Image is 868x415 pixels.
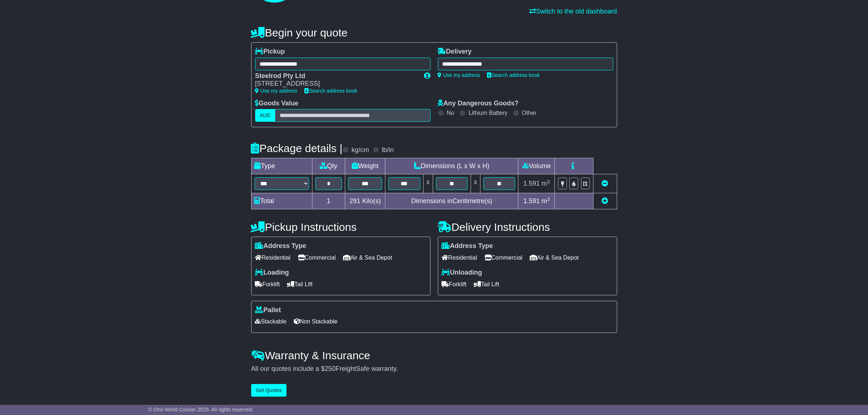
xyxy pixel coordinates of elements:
[294,316,338,327] span: Non Stackable
[325,365,336,372] span: 250
[530,252,579,263] span: Air & Sea Depot
[251,384,287,397] button: Get Quotes
[442,242,493,250] label: Address Type
[487,72,540,78] a: Search address book
[447,109,454,116] label: No
[442,269,482,277] label: Unloading
[255,279,280,290] span: Forklift
[251,27,617,39] h4: Begin your quote
[287,279,313,290] span: Tail Lift
[345,193,385,209] td: Kilo(s)
[471,174,480,193] td: x
[385,158,518,174] td: Dimensions (L x W x H)
[474,279,499,290] span: Tail Lift
[602,197,608,205] a: Add new item
[251,193,312,209] td: Total
[251,142,343,154] h4: Package details |
[255,80,417,88] div: [STREET_ADDRESS]
[385,193,518,209] td: Dimensions in Centimetre(s)
[350,197,361,205] span: 291
[542,197,550,205] span: m
[438,100,519,108] label: Any Dangerous Goods?
[255,48,285,56] label: Pickup
[312,158,345,174] td: Qty
[255,252,291,263] span: Residential
[255,88,297,94] a: Use my address
[438,48,472,56] label: Delivery
[312,193,345,209] td: 1
[442,252,477,263] span: Residential
[255,316,287,327] span: Stackable
[602,180,608,187] a: Remove this item
[251,158,312,174] td: Type
[547,197,550,202] sup: 3
[351,146,369,154] label: kg/cm
[255,306,281,314] label: Pallet
[438,221,617,233] h4: Delivery Instructions
[522,109,537,116] label: Other
[251,365,617,373] div: All our quotes include a $ FreightSafe warranty.
[518,158,555,174] td: Volume
[148,407,254,412] span: © One World Courier 2025. All rights reserved.
[251,349,617,361] h4: Warranty & Insurance
[251,221,431,233] h4: Pickup Instructions
[345,158,385,174] td: Weight
[423,174,433,193] td: x
[382,146,394,154] label: lb/in
[255,269,289,277] label: Loading
[343,252,392,263] span: Air & Sea Depot
[255,100,299,108] label: Goods Value
[484,252,522,263] span: Commercial
[547,179,550,185] sup: 3
[529,8,617,15] a: Switch to the old dashboard
[542,180,550,187] span: m
[298,252,336,263] span: Commercial
[442,279,467,290] span: Forklift
[305,88,357,94] a: Search address book
[523,180,540,187] span: 1.591
[255,72,417,80] div: Steelrod Pty Ltd
[255,109,276,122] label: AUD
[255,242,307,250] label: Address Type
[468,109,507,116] label: Lithium Battery
[523,197,540,205] span: 1.591
[438,72,480,78] a: Use my address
